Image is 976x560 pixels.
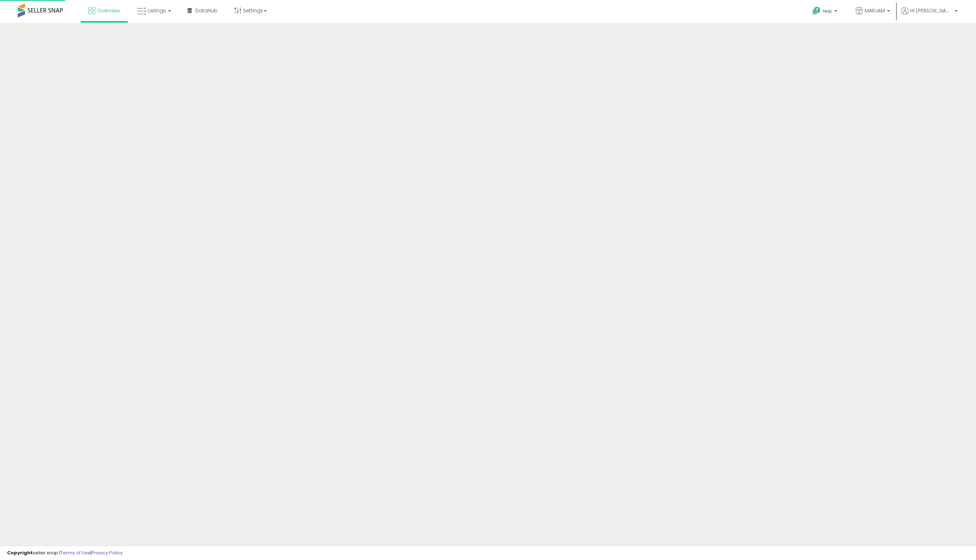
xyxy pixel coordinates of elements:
[865,7,885,14] span: MARJAM
[812,6,821,15] i: Get Help
[910,7,953,14] span: Hi [PERSON_NAME]
[97,7,120,14] span: Overview
[823,8,832,14] span: Help
[807,1,844,23] a: Help
[195,7,218,14] span: DataHub
[148,7,166,14] span: Listings
[901,7,958,23] a: Hi [PERSON_NAME]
